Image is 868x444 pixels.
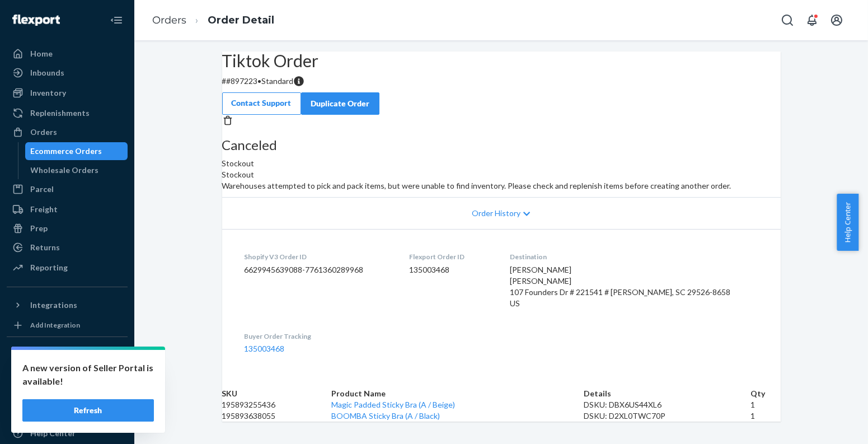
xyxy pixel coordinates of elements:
[472,208,520,219] span: Order History
[30,320,80,330] div: Add Integration
[409,252,492,261] dt: Flexport Order ID
[801,9,823,31] button: Open notifications
[7,405,128,423] a: Talk to Support
[584,399,750,410] div: DSKU: DBX6US44XL6
[31,165,99,176] div: Wholesale Orders
[143,4,283,37] ol: breadcrumbs
[245,344,285,353] a: 135003468
[12,15,60,26] img: Flexport logo
[262,76,294,86] span: Standard
[222,180,781,191] p: Warehouses attempted to pick and pack items, but were unable to find inventory. Please check and ...
[331,388,584,399] th: Product Name
[30,48,53,59] div: Home
[30,300,77,311] div: Integrations
[245,331,391,341] dt: Buyer Order Tracking
[222,138,781,169] div: Stockout
[30,428,76,439] div: Help Center
[311,98,370,109] div: Duplicate Order
[30,204,58,215] div: Freight
[208,14,274,26] a: Order Detail
[7,104,128,122] a: Replenishments
[258,76,262,86] span: •
[152,14,186,26] a: Orders
[331,400,455,409] a: Magic Padded Sticky Bra (A / Beige)
[222,169,781,180] header: Stockout
[30,242,60,253] div: Returns
[222,138,781,152] h3: Canceled
[510,265,730,308] span: [PERSON_NAME] [PERSON_NAME] 107 Founders Dr # 221541 # [PERSON_NAME], SC 29526-8658 US
[750,410,780,422] td: 1
[7,64,128,82] a: Inbounds
[7,319,128,332] a: Add Integration
[222,92,301,115] a: Contact Support
[837,194,858,251] button: Help Center
[25,161,128,179] a: Wholesale Orders
[7,239,128,256] a: Returns
[510,252,758,261] dt: Destination
[7,259,128,277] a: Reporting
[245,264,391,275] dd: 6629945639088-7761360289968
[245,252,391,261] dt: Shopify V3 Order ID
[825,9,848,31] button: Open account menu
[750,399,780,410] td: 1
[22,399,154,422] button: Refresh
[584,410,750,422] div: DSKU: D2XL0TWC70P
[7,123,128,141] a: Orders
[30,262,68,273] div: Reporting
[7,219,128,237] a: Prep
[7,346,128,364] button: Fast Tags
[301,92,379,115] button: Duplicate Order
[31,146,102,157] div: Ecommerce Orders
[7,424,128,442] a: Help Center
[30,184,54,195] div: Parcel
[7,180,128,198] a: Parcel
[105,9,128,31] button: Close Navigation
[776,9,799,31] button: Open Search Box
[584,388,750,399] th: Details
[222,399,332,410] td: 195893255436
[7,296,128,314] button: Integrations
[30,108,90,119] div: Replenishments
[222,388,332,399] th: SKU
[331,411,440,420] a: BOOMBA Sticky Bra (A / Black)
[30,223,48,234] div: Prep
[30,127,57,138] div: Orders
[22,361,154,388] p: A new version of Seller Portal is available!
[222,410,332,422] td: 195893638055
[7,84,128,102] a: Inventory
[7,368,128,382] a: Add Fast Tag
[25,142,128,160] a: Ecommerce Orders
[222,76,781,87] p: # #897223
[222,52,781,70] h2: Tiktok Order
[7,200,128,218] a: Freight
[30,67,64,78] div: Inbounds
[409,264,492,275] dd: 135003468
[7,386,128,404] a: Settings
[30,87,66,99] div: Inventory
[750,388,780,399] th: Qty
[7,45,128,63] a: Home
